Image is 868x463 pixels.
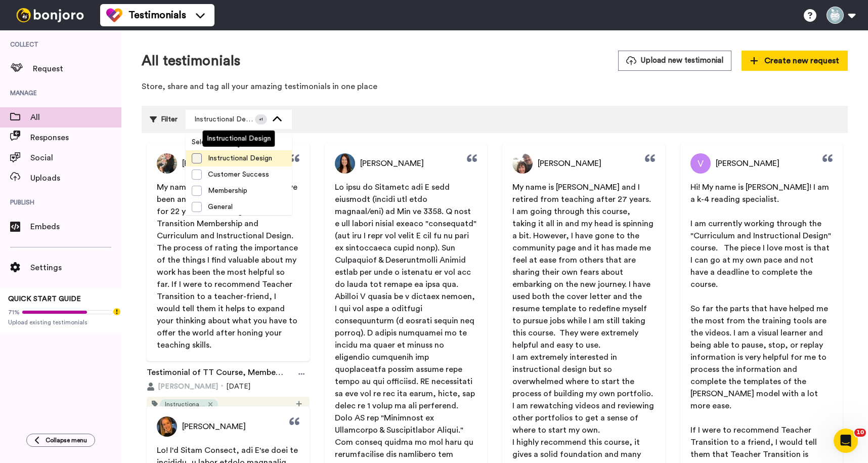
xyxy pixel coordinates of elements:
span: Uploads [30,172,121,184]
span: Upload existing testimonials [8,318,113,326]
button: Collapse menu [26,434,95,447]
span: Instructional Design [202,153,278,163]
button: [PERSON_NAME] [147,382,218,392]
button: Create new request [742,51,848,71]
span: So far the parts that have helped me the most from the training tools are the videos. I am a visu... [690,305,830,410]
span: Select all tags [186,137,243,147]
h1: All testimonials [142,53,240,69]
img: tm-color.svg [106,7,122,23]
span: [PERSON_NAME] [360,157,424,170]
div: Instructional Design [203,131,275,147]
span: [PERSON_NAME] [158,382,218,392]
span: Testimonials [128,8,186,22]
div: Instructional Design [194,114,255,124]
iframe: Intercom live chat [834,429,858,453]
a: Testimonial of TT Course, Membership, or Services [147,366,284,382]
button: Upload new testimonial [618,51,731,70]
span: Customer Success [202,170,275,180]
span: [PERSON_NAME] [716,157,779,170]
span: Settings [30,262,121,274]
img: Profile Picture [335,153,355,174]
span: My name is [PERSON_NAME] and I retired from teaching after 27 years. I am going through this cour... [512,183,656,349]
img: Profile Picture [157,416,177,437]
span: Hi! My name is [PERSON_NAME]! I am a k-4 reading specialist. [690,183,831,203]
span: [PERSON_NAME] [182,157,246,170]
span: 10 [854,429,866,437]
div: + 1 [255,114,267,124]
span: Responses [30,132,121,144]
span: Social [30,152,121,164]
img: Profile Picture [512,153,533,174]
span: Membership [202,186,253,196]
div: Filter [150,110,178,129]
span: General [202,202,239,212]
img: Profile Picture [690,153,711,174]
span: Collapse menu [46,436,87,444]
img: bj-logo-header-white.svg [12,8,88,22]
span: I am extremely interested in instructional design but so overwhelmed where to start the process o... [512,353,657,434]
p: Store, share and tag all your amazing testimonials in one place [142,81,848,93]
span: Create new request [750,55,839,67]
span: All [30,111,121,123]
span: Instructional Design [165,400,205,408]
span: [PERSON_NAME] [538,157,601,170]
span: Request [33,63,121,75]
span: My name is [PERSON_NAME], and I've been an elementary music teacher for 22 years. I am using the ... [157,183,300,349]
div: Tooltip anchor [112,307,121,316]
span: I am currently working through the "Curriculum and Instructional Design" course. The piece I love... [690,220,833,288]
span: Embeds [30,221,121,233]
span: [PERSON_NAME] [182,420,246,433]
span: QUICK START GUIDE [8,296,81,303]
img: Profile Picture [157,153,177,174]
div: [DATE] [147,382,310,392]
span: 71% [8,308,20,316]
